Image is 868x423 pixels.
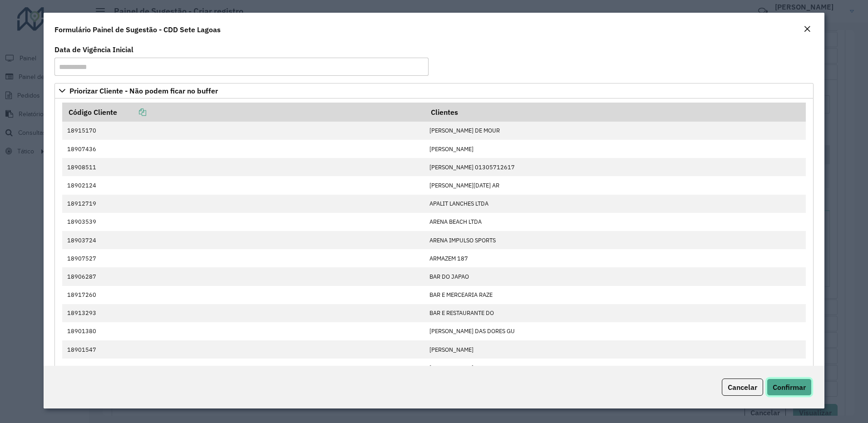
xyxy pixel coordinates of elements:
td: ARENA BEACH LTDA [425,213,806,231]
button: Cancelar [722,379,763,396]
td: 18915170 [62,122,425,140]
button: Close [801,24,814,35]
button: Confirmar [767,379,812,396]
td: 18901547 [62,340,425,359]
td: [PERSON_NAME][DATE] AR [425,176,806,194]
a: Priorizar Cliente - Não podem ficar no buffer [54,83,814,98]
td: 18902124 [62,176,425,194]
td: 18907436 [62,140,425,158]
td: 18912719 [62,195,425,213]
td: 18917260 [62,286,425,304]
td: [PERSON_NAME] DAS DORES GU [425,322,806,340]
td: BAR E MERCEARIA RAZE [425,286,806,304]
td: 18903724 [62,231,425,249]
label: Data de Vigência Inicial [54,44,133,55]
td: ARMAZEM 187 [425,249,806,267]
td: [PERSON_NAME] 01305712617 [425,158,806,176]
td: [PERSON_NAME] [425,140,806,158]
td: 18900063 [62,359,425,377]
td: 18907527 [62,249,425,267]
span: Confirmar [773,383,806,392]
th: Código Cliente [62,103,425,122]
td: [PERSON_NAME] DE MOUR [425,122,806,140]
a: Copiar [117,108,146,117]
em: Fechar [804,25,811,33]
td: 18913293 [62,304,425,322]
h4: Formulário Painel de Sugestão - CDD Sete Lagoas [54,24,221,35]
th: Clientes [425,103,806,122]
td: [PERSON_NAME] [425,340,806,359]
span: Priorizar Cliente - Não podem ficar no buffer [69,87,218,94]
td: ARENA IMPULSO SPORTS [425,231,806,249]
td: 18903539 [62,213,425,231]
td: APALIT LANCHES LTDA [425,195,806,213]
td: BAR E RESTAURANTE DO [425,304,806,322]
span: Cancelar [728,383,757,392]
td: 18901380 [62,322,425,340]
td: [PERSON_NAME] [425,359,806,377]
td: BAR DO JAPAO [425,267,806,285]
td: 18906287 [62,267,425,285]
td: 18908511 [62,158,425,176]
